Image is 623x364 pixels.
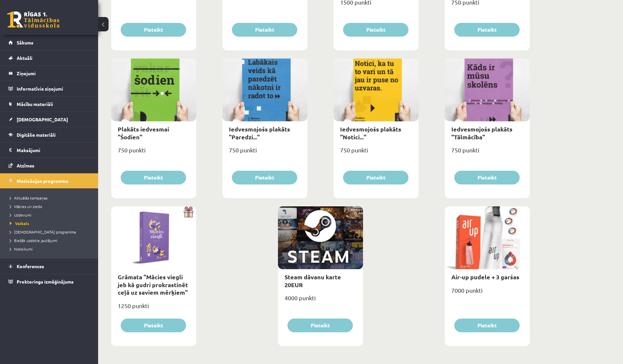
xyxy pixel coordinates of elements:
span: Noteikumi [10,246,33,251]
div: 750 punkti [334,145,419,161]
button: Pieteikt [121,319,186,332]
a: Veikals [10,220,92,226]
a: [DEMOGRAPHIC_DATA] [9,112,90,127]
button: Pieteikt [121,171,186,184]
span: Aktuālās kampaņas [10,195,47,200]
a: Informatīvie ziņojumi [9,81,90,96]
a: [DEMOGRAPHIC_DATA] programma [10,229,92,235]
a: Air-up pudele + 3 garšas [451,273,519,281]
a: Iedvesmojošs plakāts "Paredzi..." [229,125,290,140]
button: Pieteikt [343,171,408,184]
span: Mācību materiāli [17,101,53,107]
button: Pieteikt [232,23,297,37]
button: Pieteikt [121,23,186,37]
div: 750 punkti [445,145,530,161]
span: Motivācijas programma [17,178,68,184]
button: Pieteikt [287,319,353,332]
a: Grāmata "Mācies viegli jeb kā gudri prokrastinēt ceļā uz saviem mērķiem" [118,273,188,296]
a: Steam dāvanu karte 20EUR [285,273,341,288]
a: Biežāk uzdotie jautājumi [10,237,92,243]
legend: Maksājumi [17,143,90,158]
a: Motivācijas programma [9,173,90,188]
a: Plakāts iedvesmai "Šodien" [118,125,169,140]
a: Iedvesmojošs plakāts "Tālmācība" [451,125,512,140]
a: Noteikumi [10,246,92,252]
a: Ziņojumi [9,66,90,81]
span: [DEMOGRAPHIC_DATA] [17,116,68,122]
a: Maksājumi [9,143,90,158]
a: Aktuāli [9,50,90,65]
button: Pieteikt [454,23,520,37]
button: Pieteikt [454,171,520,184]
span: Atzīmes [17,163,34,168]
a: Rīgas 1. Tālmācības vidusskola [7,11,60,28]
span: Sākums [17,40,33,45]
span: Mācies un ziedo [10,204,42,209]
div: 4000 punkti [278,292,363,309]
a: Digitālie materiāli [9,127,90,142]
button: Pieteikt [454,319,520,332]
a: Aktuālās kampaņas [10,195,92,201]
img: Dāvana ar pārsteigumu [182,206,196,217]
a: Atzīmes [9,158,90,173]
a: Uzdevumi [10,212,92,218]
button: Pieteikt [343,23,408,37]
span: Konferences [17,263,44,269]
legend: Ziņojumi [17,66,90,81]
span: Uzdevumi [10,212,31,217]
a: Mācību materiāli [9,96,90,112]
a: Iedvesmojošs plakāts "Notici..." [340,125,401,140]
div: 750 punkti [111,145,196,161]
legend: Informatīvie ziņojumi [17,81,90,96]
span: [DEMOGRAPHIC_DATA] programma [10,229,76,234]
span: Veikals [10,221,29,226]
a: Proktoringa izmēģinājums [9,274,90,289]
span: Biežāk uzdotie jautājumi [10,238,57,243]
a: Konferences [9,259,90,274]
button: Pieteikt [232,171,297,184]
span: Digitālie materiāli [17,132,56,138]
div: 750 punkti [222,145,307,161]
span: Proktoringa izmēģinājums [17,279,74,285]
div: 7000 punkti [445,285,530,301]
span: Aktuāli [17,55,32,61]
a: Mācies un ziedo [10,203,92,209]
a: Sākums [9,35,90,50]
div: 1250 punkti [111,300,196,317]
